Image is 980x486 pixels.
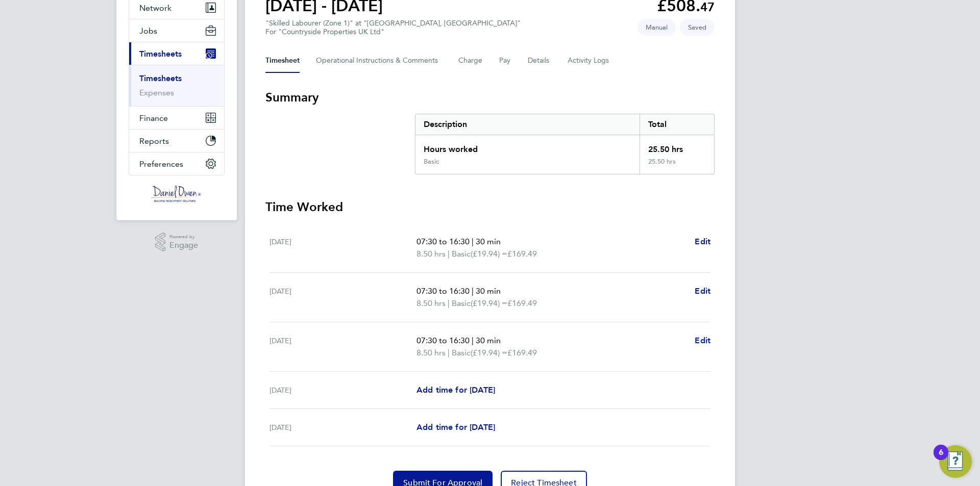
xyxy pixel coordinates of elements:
[448,298,450,308] span: |
[129,152,224,175] button: Preferences
[499,48,511,73] button: Pay
[507,348,537,357] span: £169.49
[695,286,710,296] span: Edit
[139,136,169,146] span: Reports
[416,298,446,308] span: 8.50 hrs
[151,186,202,202] img: danielowen-logo-retina.png
[638,19,676,36] span: This timesheet was manually created.
[416,422,495,432] span: Add time for [DATE]
[528,48,551,73] button: Details
[416,249,446,259] span: 8.50 hrs
[265,199,715,215] h3: Time Worked
[458,48,483,73] button: Charge
[416,384,495,396] a: Add time for [DATE]
[169,233,198,241] span: Powered by
[139,3,171,13] span: Network
[471,249,507,259] span: (£19.94) =
[471,348,507,357] span: (£19.94) =
[269,421,416,433] div: [DATE]
[416,286,470,296] span: 07:30 to 16:30
[476,336,501,345] span: 30 min
[448,249,450,259] span: |
[416,421,495,433] a: Add time for [DATE]
[416,385,495,395] span: Add time for [DATE]
[139,159,183,169] span: Preferences
[695,335,710,347] a: Edit
[472,286,474,296] span: |
[471,298,507,308] span: (£19.94) =
[155,233,199,252] a: Powered byEngage
[640,114,714,135] div: Total
[939,452,943,466] div: 6
[472,336,474,345] span: |
[269,285,416,310] div: [DATE]
[265,89,715,106] h3: Summary
[448,348,450,357] span: |
[452,347,471,359] span: Basic
[416,336,470,345] span: 07:30 to 16:30
[269,384,416,396] div: [DATE]
[415,114,640,135] div: Description
[680,19,715,36] span: This timesheet is Saved.
[416,348,446,357] span: 8.50 hrs
[415,114,715,174] div: Summary
[640,158,714,174] div: 25.50 hrs
[507,249,537,259] span: £169.49
[416,237,470,246] span: 07:30 to 16:30
[452,248,471,260] span: Basic
[129,107,224,129] button: Finance
[640,135,714,158] div: 25.50 hrs
[695,236,710,248] a: Edit
[129,65,224,106] div: Timesheets
[452,297,471,310] span: Basic
[139,73,182,83] a: Timesheets
[129,186,225,202] a: Go to home page
[939,445,972,478] button: Open Resource Center, 6 new notifications
[269,335,416,359] div: [DATE]
[695,237,710,246] span: Edit
[129,19,224,42] button: Jobs
[265,48,300,73] button: Timesheet
[476,286,501,296] span: 30 min
[695,336,710,345] span: Edit
[269,236,416,260] div: [DATE]
[139,88,174,97] a: Expenses
[139,26,157,36] span: Jobs
[476,237,501,246] span: 30 min
[139,49,182,59] span: Timesheets
[695,285,710,297] a: Edit
[129,42,224,65] button: Timesheets
[265,19,521,36] div: "Skilled Labourer (Zone 1)" at "[GEOGRAPHIC_DATA], [GEOGRAPHIC_DATA]"
[316,48,442,73] button: Operational Instructions & Comments
[507,298,537,308] span: £169.49
[472,237,474,246] span: |
[568,48,610,73] button: Activity Logs
[139,113,168,123] span: Finance
[129,130,224,152] button: Reports
[169,241,198,250] span: Engage
[424,158,439,166] div: Basic
[415,135,640,158] div: Hours worked
[265,28,521,36] div: For "Countryside Properties UK Ltd"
